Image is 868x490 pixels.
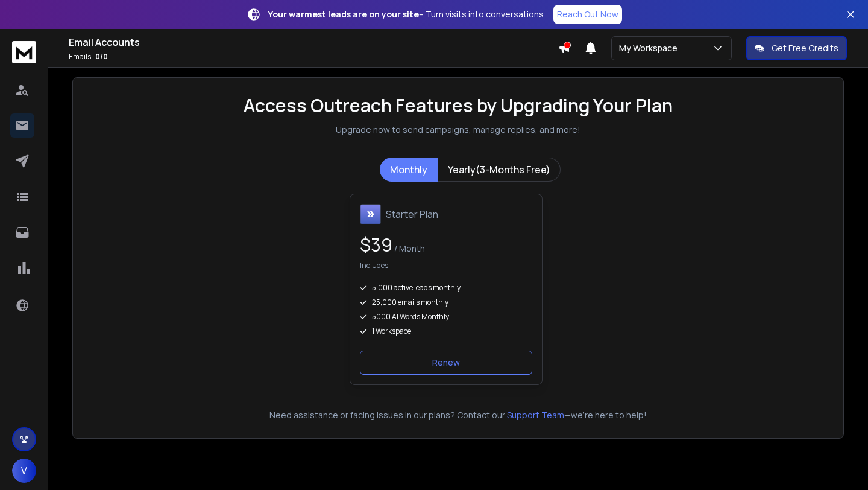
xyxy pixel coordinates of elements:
div: 5000 AI Words Monthly [360,312,532,322]
div: 25,000 emails monthly [360,297,532,307]
button: Yearly(3-Months Free) [438,157,561,182]
p: Emails : [69,52,558,62]
p: My Workspace [619,42,682,54]
h1: Starter Plan [386,207,438,221]
p: Get Free Credits [772,42,838,54]
button: Renew [360,351,532,375]
button: V [12,459,36,483]
div: 1 Workspace [360,326,532,336]
button: Monthly [380,157,438,182]
h1: Email Accounts [69,35,558,49]
img: Starter Plan icon [360,204,381,224]
strong: Your warmest leads are on your site [268,8,419,20]
div: 5,000 active leads monthly [360,283,532,293]
a: Reach Out Now [553,5,622,24]
p: Upgrade now to send campaigns, manage replies, and more! [336,124,580,136]
span: / Month [392,243,425,254]
button: Support Team [507,409,564,421]
p: – Turn visits into conversations [268,8,544,21]
img: logo [12,41,36,63]
p: Includes [360,261,388,273]
iframe: Intercom live chat [824,448,853,477]
p: Need assistance or facing issues in our plans? Contact our —we're here to help! [90,409,826,421]
p: Reach Out Now [557,8,618,21]
button: Get Free Credits [746,36,847,60]
h1: Access Outreach Features by Upgrading Your Plan [244,95,673,116]
span: 0 / 0 [95,51,108,62]
span: $ 39 [360,232,392,257]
